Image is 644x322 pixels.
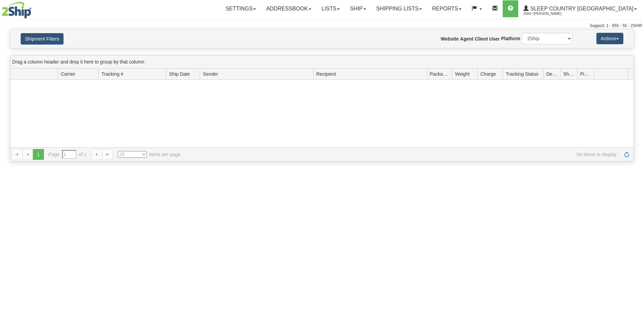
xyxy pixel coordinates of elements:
[430,71,449,77] span: Packages
[475,35,488,42] label: Client
[427,0,467,17] a: Reports
[21,33,64,45] button: Shipment Filters
[10,55,634,69] div: grid grouping header
[2,2,31,19] img: logo2044.jpg
[316,71,336,77] span: Recipient
[580,71,591,77] span: Pickup Status
[596,33,623,44] button: Actions
[518,0,642,17] a: Sleep Country [GEOGRAPHIC_DATA] 2044 / [PERSON_NAME]
[563,71,574,77] span: Shipment Issues
[190,151,617,158] span: No items to display
[169,71,190,77] span: Ship Date
[460,35,474,42] label: Agent
[61,71,75,77] span: Carrier
[49,150,87,159] span: Page of 1
[546,71,557,77] span: Delivery Status
[506,71,539,77] span: Tracking Status
[261,0,316,17] a: Addressbook
[220,0,261,17] a: Settings
[316,0,345,17] a: Lists
[501,35,520,42] label: Platform
[621,149,632,160] a: Refresh
[455,71,470,77] span: Weight
[441,35,459,42] label: Website
[118,151,181,158] span: items per page
[33,149,44,160] span: 1
[523,10,574,17] span: 2044 / [PERSON_NAME]
[489,35,500,42] label: User
[101,71,123,77] span: Tracking #
[203,71,218,77] span: Sender
[2,23,642,29] div: Support: 1 - 855 - 55 - 2SHIP
[371,0,427,17] a: Shipping lists
[480,71,496,77] span: Charge
[345,0,371,17] a: Ship
[529,6,634,11] span: Sleep Country [GEOGRAPHIC_DATA]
